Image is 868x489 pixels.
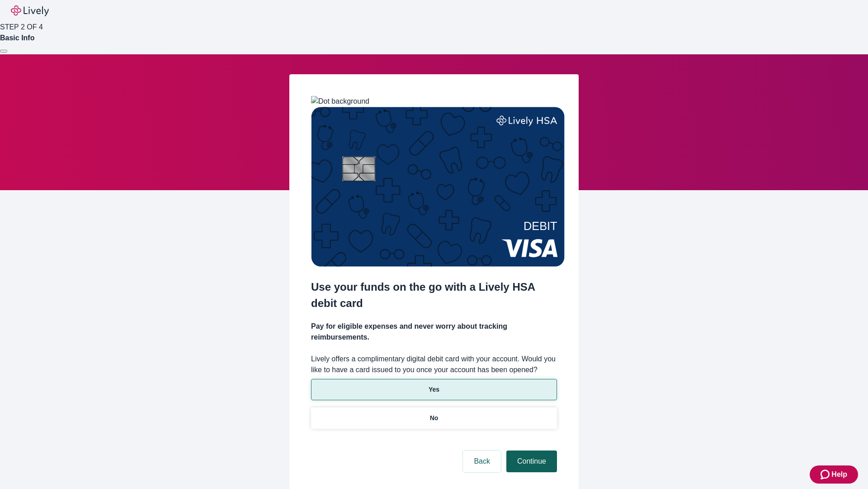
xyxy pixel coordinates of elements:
[821,469,831,480] svg: Zendesk support icon
[506,451,557,472] button: Continue
[311,379,557,400] button: Yes
[810,465,858,484] button: Zendesk support iconHelp
[463,451,501,472] button: Back
[11,5,49,16] img: Lively
[311,354,557,375] label: Lively offers a complimentary digital debit card with your account. Would you like to have a card...
[311,321,557,343] h4: Pay for eligible expenses and never worry about tracking reimbursements.
[429,385,439,394] p: Yes
[311,407,557,429] button: No
[311,279,557,312] h2: Use your funds on the go with a Lively HSA debit card
[430,413,439,423] p: No
[831,469,847,480] span: Help
[311,96,369,107] img: Dot background
[311,107,565,267] img: Debit card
